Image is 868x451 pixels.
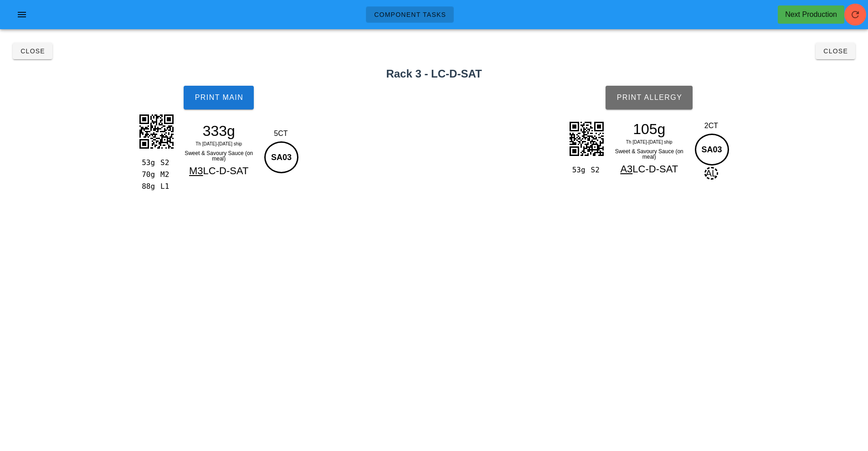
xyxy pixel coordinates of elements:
div: 105g [610,122,689,136]
div: M2 [157,169,175,181]
div: 70g [138,169,157,181]
div: Sweet & Savoury Sauce (on meal) [179,149,258,163]
div: 2CT [693,120,730,131]
div: L1 [157,181,175,192]
div: Sweet & Savoury Sauce (on meal) [610,147,689,161]
span: Th [DATE]-[DATE] ship [195,141,242,146]
div: 333g [179,124,258,138]
div: 5CT [262,128,300,139]
span: LC-D-SAT [632,163,678,175]
div: S2 [587,164,606,176]
div: SA03 [264,141,298,173]
span: Close [20,47,45,55]
span: A3 [620,163,632,175]
div: 88g [138,181,157,192]
span: LC-D-SAT [203,165,249,176]
button: Print Allergy [606,86,693,109]
span: AL [704,167,718,180]
div: 53g [138,157,157,169]
span: Component Tasks [374,11,446,18]
img: sl1p7o6ANuKGptDpiuEOBxijSfidAgMIcCqW2JDCPhqEQHJyhqRI7LmlqYuzVrvvwiARtsBZtoohBBgAkhC2YoiMcd6iH45yH... [134,109,179,154]
div: S2 [157,157,175,169]
span: Th [DATE]-[DATE] ship [626,140,673,145]
button: Print Main [184,86,254,109]
span: Print Allergy [616,93,682,102]
span: Print Main [194,93,243,102]
img: ubPznvqBGDH7CGwddu7t5VfRRAwIQSlgzEm5CDYZCsTQlA6GGNCDoJNtjIhBKWDMSbkINhkKxNCUDoYY0IOgk22MiEEpYMxJu... [564,116,609,161]
a: Component Tasks [366,6,454,23]
div: SA03 [695,134,729,166]
button: Close [13,43,52,59]
button: Close [816,43,855,59]
h2: Rack 3 - LC-D-SAT [5,66,863,82]
div: 53g [568,164,587,176]
span: Close [823,47,848,55]
div: Next Production [785,9,837,20]
span: M3 [189,165,203,176]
